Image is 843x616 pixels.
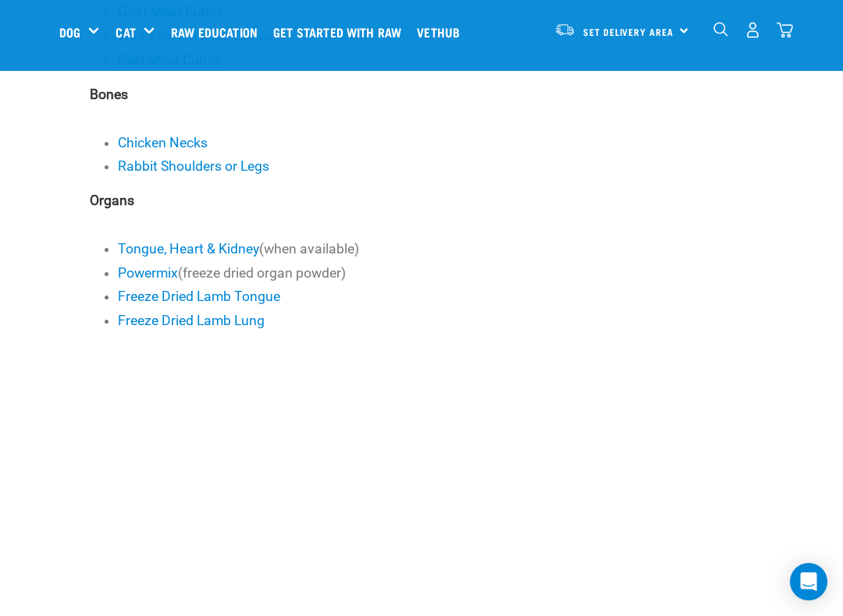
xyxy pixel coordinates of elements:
a: Dog [59,23,80,41]
a: Chicken Necks [118,135,208,150]
a: Freeze Dried Lamb Tongue [118,289,280,304]
li: (when available) [118,239,397,259]
a: Cat [116,23,135,41]
a: Get started with Raw [269,1,413,63]
strong: Organs [90,193,134,208]
span: Set Delivery Area [583,29,674,34]
a: Powermix [118,265,178,281]
a: Tongue, Heart & Kidney [118,241,259,257]
img: van-moving.png [554,23,575,37]
img: user.png [745,22,761,38]
a: Vethub [413,1,471,63]
img: home-icon-1@2x.png [713,22,728,37]
li: (freeze dried organ powder) [118,263,397,283]
a: Rabbit Shoulders or Legs [118,158,269,174]
a: Raw Education [167,1,269,63]
strong: Bones [90,87,128,102]
a: Freeze Dried Lamb Lung [118,313,265,328]
img: home-icon@2x.png [777,22,793,38]
div: Open Intercom Messenger [790,563,827,600]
